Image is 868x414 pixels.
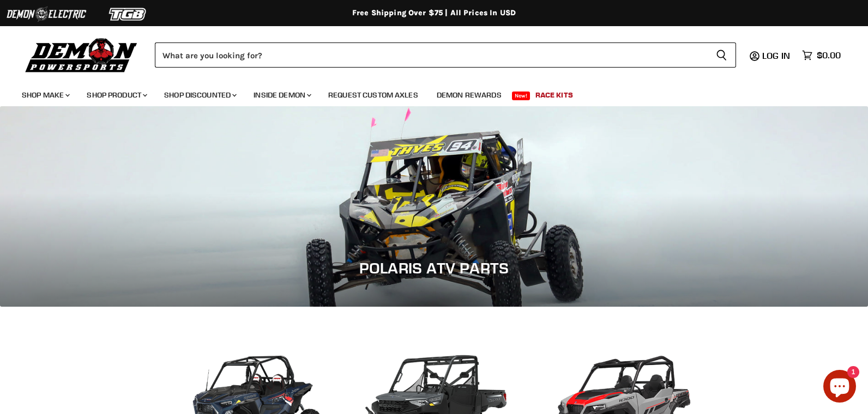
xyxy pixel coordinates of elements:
[22,35,141,74] img: Demon Powersports
[14,80,838,106] ul: Main menu
[156,84,243,106] a: Shop Discounted
[512,92,531,100] span: New!
[79,84,154,106] a: Shop Product
[320,84,426,106] a: Request Custom Axles
[429,84,510,106] a: Demon Rewards
[820,370,859,405] inbox-online-store-chat: Shopify online store chat
[16,259,852,277] h1: Polaris ATV Parts
[14,84,76,106] a: Shop Make
[155,42,707,68] input: Search
[817,50,841,60] span: $0.00
[797,47,846,63] a: $0.00
[155,42,736,68] form: Product
[527,84,581,106] a: Race Kits
[707,42,736,68] button: Search
[87,4,169,25] img: TGB Logo 2
[762,50,790,61] span: Log in
[5,4,87,25] img: Demon Electric Logo 2
[757,51,797,60] a: Log in
[245,84,318,106] a: Inside Demon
